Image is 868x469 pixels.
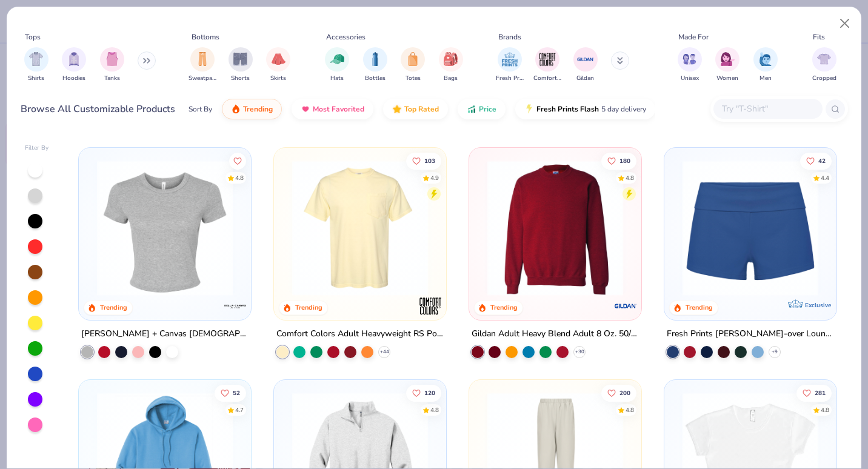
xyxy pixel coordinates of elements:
[196,52,209,66] img: Sweatpants Image
[270,74,286,83] span: Skirts
[233,52,247,66] img: Shorts Image
[444,74,458,83] span: Bags
[100,47,124,83] button: filter button
[91,160,239,296] img: aa15adeb-cc10-480b-b531-6e6e449d5067
[629,160,776,296] img: 4c43767e-b43d-41ae-ac30-96e6ebada8dd
[715,47,739,83] div: filter for Women
[62,74,85,83] span: Hoodies
[601,384,636,401] button: Like
[800,153,832,170] button: Like
[576,74,594,83] span: Gildan
[105,52,119,66] img: Tanks Image
[678,32,709,42] div: Made For
[192,32,219,42] div: Bottoms
[501,50,519,68] img: Fresh Prints Image
[833,12,856,35] button: Close
[524,104,534,114] img: flash.gif
[67,52,81,66] img: Hoodies Image
[276,327,444,342] div: Comfort Colors Adult Heavyweight RS Pocket T-Shirt
[28,74,44,83] span: Shirts
[815,390,826,396] span: 281
[812,47,836,83] button: filter button
[418,294,442,318] img: Comfort Colors logo
[536,104,599,114] span: Fresh Prints Flash
[189,47,216,83] button: filter button
[21,102,175,116] div: Browse All Customizable Products
[613,294,638,318] img: Gildan logo
[25,32,41,42] div: Tops
[406,52,419,66] img: Totes Image
[753,47,778,83] div: filter for Men
[189,74,216,83] span: Sweatpants
[458,99,506,119] button: Price
[538,50,556,68] img: Comfort Colors Image
[189,47,216,83] div: filter for Sweatpants
[444,52,457,66] img: Bags Image
[573,47,598,83] div: filter for Gildan
[189,104,212,115] div: Sort By
[619,390,630,396] span: 200
[515,99,655,119] button: Fresh Prints Flash5 day delivery
[772,348,778,356] span: + 9
[753,47,778,83] button: filter button
[533,74,561,83] span: Comfort Colors
[266,47,290,83] button: filter button
[286,160,434,296] img: 284e3bdb-833f-4f21-a3b0-720291adcbd9
[818,158,826,164] span: 42
[325,47,349,83] div: filter for Hats
[678,47,702,83] button: filter button
[601,102,646,116] span: 5 day delivery
[229,47,253,83] div: filter for Shorts
[406,74,421,83] span: Totes
[380,348,389,356] span: + 44
[813,32,825,42] div: Fits
[576,50,595,68] img: Gildan Image
[683,52,696,66] img: Unisex Image
[760,74,772,83] span: Men
[104,74,120,83] span: Tanks
[601,153,636,170] button: Like
[533,47,561,83] button: filter button
[325,47,349,83] button: filter button
[424,390,435,396] span: 120
[619,158,630,164] span: 180
[369,52,382,66] img: Bottles Image
[681,74,699,83] span: Unisex
[229,47,253,83] button: filter button
[667,327,834,342] div: Fresh Prints [PERSON_NAME]-over Lounge Shorts
[575,348,584,356] span: + 30
[821,405,829,414] div: 4.8
[439,47,463,83] div: filter for Bags
[292,99,373,119] button: Most Favorited
[330,52,344,66] img: Hats Image
[439,47,463,83] button: filter button
[721,52,735,66] img: Women Image
[401,47,425,83] button: filter button
[231,74,250,83] span: Shorts
[430,174,439,183] div: 4.9
[472,327,639,342] div: Gildan Adult Heavy Blend Adult 8 Oz. 50/50 Fleece Crew
[406,384,441,401] button: Like
[430,405,439,414] div: 4.8
[29,52,43,66] img: Shirts Image
[330,74,344,83] span: Hats
[496,74,524,83] span: Fresh Prints
[573,47,598,83] button: filter button
[363,47,387,83] div: filter for Bottles
[222,99,282,119] button: Trending
[301,104,310,114] img: most_fav.gif
[676,160,824,296] img: d60be0fe-5443-43a1-ac7f-73f8b6aa2e6e
[236,405,244,414] div: 4.7
[404,104,439,114] span: Top Rated
[812,47,836,83] div: filter for Cropped
[533,47,561,83] div: filter for Comfort Colors
[401,47,425,83] div: filter for Totes
[716,74,738,83] span: Women
[24,47,48,83] div: filter for Shirts
[25,144,49,153] div: Filter By
[626,405,634,414] div: 4.8
[223,294,247,318] img: Bella + Canvas logo
[678,47,702,83] div: filter for Unisex
[62,47,86,83] button: filter button
[496,47,524,83] button: filter button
